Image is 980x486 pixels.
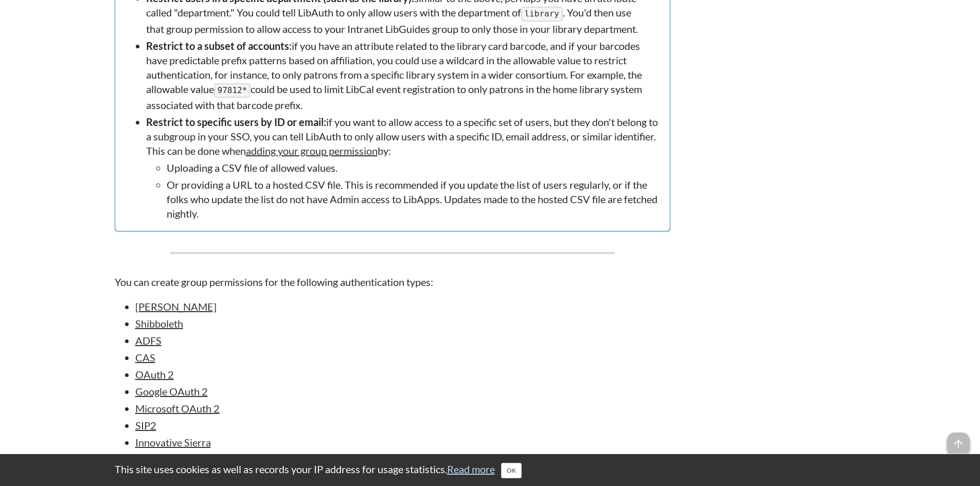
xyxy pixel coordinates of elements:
span: arrow_upward [947,433,970,455]
li: Or providing a URL to a hosted CSV file. This is recommended if you update the list of users regu... [167,177,660,221]
li: Uploading a CSV file of allowed values. [167,160,660,175]
a: arrow_upward [947,434,970,446]
a: Innovative Sierra [135,436,211,448]
a: OAuth 2 [135,368,174,381]
a: Microsoft OAuth 2 [135,402,220,415]
a: SIP2 [135,419,156,431]
a: [PERSON_NAME] [135,300,217,313]
a: ADFS [135,334,162,347]
a: Read more [447,463,495,475]
a: Google OAuth 2 [135,385,208,398]
li: if you have an attribute related to the library card barcode, and if your barcodes have predictab... [146,39,660,112]
a: Ex Libris [PERSON_NAME] [135,453,257,465]
a: Shibboleth [135,317,183,330]
kbd: 97812* [214,83,251,98]
kbd: library [521,7,563,21]
a: CAS [135,351,155,364]
strong: Restrict to a subset of accounts: [146,40,292,52]
strong: Restrict to specific users by ID or email: [146,116,326,128]
div: This site uses cookies as well as records your IP address for usage statistics. [104,462,876,478]
button: Close [501,463,522,478]
li: if you want to allow access to a specific set of users, but they don't belong to a subgroup in yo... [146,115,660,221]
p: You can create group permissions for the following authentication types: [115,275,670,289]
a: adding your group permission [246,145,378,157]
